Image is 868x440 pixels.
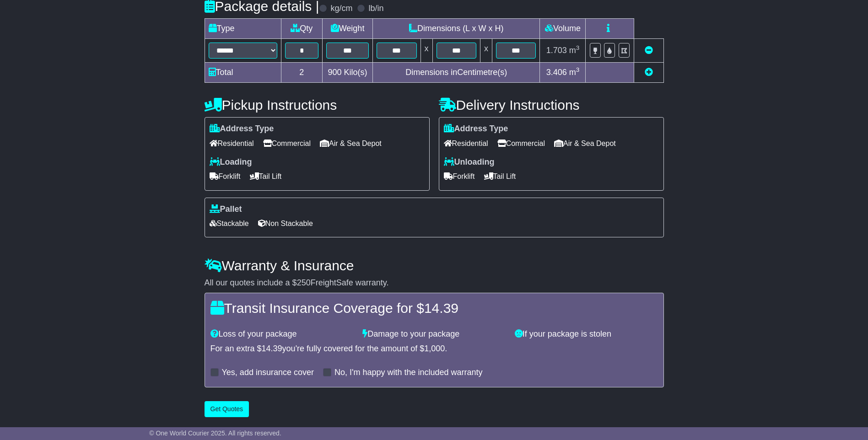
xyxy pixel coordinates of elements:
span: Commercial [497,136,545,150]
div: For an extra $ you're fully covered for the amount of $ . [210,344,658,354]
td: Kilo(s) [323,63,373,83]
td: Qty [281,19,323,39]
td: Volume [540,19,586,39]
td: x [421,39,432,63]
div: If your package is stolen [510,329,663,339]
h4: Pickup Instructions [205,97,430,113]
label: kg/cm [330,4,352,14]
h4: Transit Insurance Coverage for $ [210,300,658,316]
label: Yes, add insurance cover [222,368,314,378]
td: Weight [323,19,373,39]
span: m [569,46,580,55]
div: All our quotes include a $ FreightSafe warranty. [205,278,664,288]
a: Remove this item [645,46,653,55]
td: Type [205,19,281,39]
td: Dimensions in Centimetre(s) [373,63,540,83]
td: Total [205,63,281,83]
span: Air & Sea Depot [554,136,616,150]
span: 3.406 [546,68,567,77]
span: 1.703 [546,46,567,55]
span: Tail Lift [484,169,516,183]
sup: 3 [576,66,580,73]
sup: 3 [576,44,580,51]
td: 2 [281,63,323,83]
label: Address Type [210,124,274,134]
label: No, I'm happy with the included warranty [334,368,483,378]
span: 250 [297,278,311,287]
span: Stackable [210,216,249,231]
span: Forklift [444,169,475,183]
td: Dimensions (L x W x H) [373,19,540,39]
div: Damage to your package [358,329,510,339]
span: 14.39 [424,300,458,316]
label: Pallet [210,204,242,215]
label: lb/in [368,4,383,14]
button: Get Quotes [205,401,249,417]
span: Tail Lift [250,169,282,183]
span: 14.39 [262,344,282,353]
span: Commercial [263,136,311,150]
span: 900 [328,68,342,77]
h4: Warranty & Insurance [205,258,664,273]
span: m [569,68,580,77]
div: Loss of your package [206,329,358,339]
a: Add new item [645,68,653,77]
span: Non Stackable [258,216,313,231]
h4: Delivery Instructions [439,97,664,113]
span: Residential [210,136,254,150]
span: Air & Sea Depot [320,136,382,150]
label: Unloading [444,157,495,167]
span: Forklift [210,169,241,183]
td: x [480,39,492,63]
span: © One World Courier 2025. All rights reserved. [149,429,281,437]
span: 1,000 [424,344,445,353]
label: Loading [210,157,252,167]
label: Address Type [444,124,508,134]
span: Residential [444,136,488,150]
